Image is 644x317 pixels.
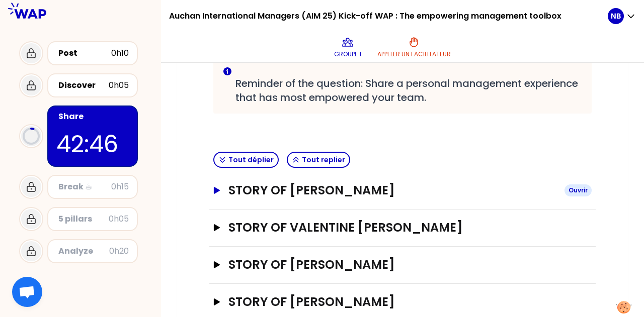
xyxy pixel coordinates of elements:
[58,79,109,91] div: Discover
[228,182,556,198] h3: STORY OF [PERSON_NAME]
[287,152,350,168] button: Tout replier
[109,213,129,225] div: 0h05
[56,127,129,162] p: 42:46
[373,32,455,62] button: Appeler un facilitateur
[111,47,129,59] div: 0h10
[330,32,365,62] button: Groupe 1
[235,76,581,104] span: Reminder of the question: Share a personal management experience that has most empowered your team.
[334,50,361,58] p: Groupe 1
[109,79,129,91] div: 0h05
[565,184,592,196] div: Ouvrir
[58,213,109,225] div: 5 pillars
[58,245,109,257] div: Analyze
[377,50,451,58] p: Appeler un facilitateur
[58,181,111,193] div: Break ☕
[109,245,129,257] div: 0h20
[12,277,42,307] div: Ouvrir le chat
[213,294,592,310] button: STORY OF [PERSON_NAME]
[228,220,556,236] h3: STORY OF Valentine [PERSON_NAME]
[228,257,556,273] h3: STORY OF [PERSON_NAME]
[213,152,279,168] button: Tout déplier
[608,8,636,24] button: NB
[213,220,592,236] button: STORY OF Valentine [PERSON_NAME]
[611,11,621,21] p: NB
[58,111,129,123] div: Share
[213,182,592,198] button: STORY OF [PERSON_NAME]Ouvrir
[213,257,592,273] button: STORY OF [PERSON_NAME]
[228,294,556,310] h3: STORY OF [PERSON_NAME]
[111,181,129,193] div: 0h15
[58,47,111,59] div: Post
